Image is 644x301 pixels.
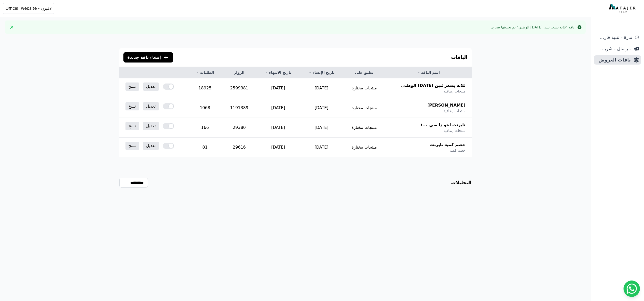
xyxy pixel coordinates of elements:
button: Close [8,23,16,31]
button: إنشاء باقة جديدة [123,52,173,63]
td: 18925 [188,78,222,98]
span: منتجات إضافية [444,108,465,113]
td: [DATE] [256,138,300,157]
span: تايرنت انتو ذا سي ١٠٠ [420,122,465,128]
span: خصم كميه تايرنت [430,142,465,148]
a: نسخ [125,142,139,150]
span: باقات العروض [596,56,631,64]
td: 29380 [222,118,256,138]
a: نسخ [125,122,139,130]
a: الطلبات [194,70,216,75]
td: منتجات مختارة [343,138,385,157]
button: لافيرن - Official website [3,3,54,14]
a: نسخ [125,102,139,110]
a: تاريخ الانتهاء [262,70,294,75]
a: تعديل [143,82,159,91]
span: منتجات إضافية [444,89,465,94]
span: ثلاثه بسعر ثنين [DATE] الوطني [401,82,465,89]
span: إنشاء باقة جديدة [128,54,161,60]
td: 81 [188,138,222,157]
span: منتجات إضافية [444,128,465,133]
span: [PERSON_NAME] [427,102,466,108]
span: مرسال - شريط دعاية [596,45,631,52]
td: [DATE] [300,118,343,138]
td: 1068 [188,98,222,118]
th: تطبق على [343,67,385,78]
h3: التحليلات [451,179,472,186]
td: [DATE] [256,118,300,138]
div: باقة "ثلاثه بسعر ثنين [DATE] الوطني" تم تحديثها بنجاح. [491,25,574,30]
span: خصم كمية [450,148,465,153]
span: لافيرن - Official website [5,5,52,12]
td: 1191389 [222,98,256,118]
a: تعديل [143,102,159,110]
a: تعديل [143,122,159,130]
td: [DATE] [256,78,300,98]
td: 2599381 [222,78,256,98]
td: منتجات مختارة [343,98,385,118]
td: [DATE] [256,98,300,118]
a: نسخ [125,82,139,91]
td: منتجات مختارة [343,78,385,98]
th: الزوار [222,67,256,78]
a: تاريخ الإنشاء [306,70,337,75]
td: [DATE] [300,98,343,118]
td: 166 [188,118,222,138]
img: MatajerTech Logo [609,4,637,13]
h3: الباقات [451,54,468,61]
td: منتجات مختارة [343,118,385,138]
span: ندرة - تنبية قارب علي النفاذ [596,34,632,41]
a: تعديل [143,142,159,150]
td: [DATE] [300,78,343,98]
td: [DATE] [300,138,343,157]
td: 29616 [222,138,256,157]
a: اسم الباقة [392,70,466,75]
